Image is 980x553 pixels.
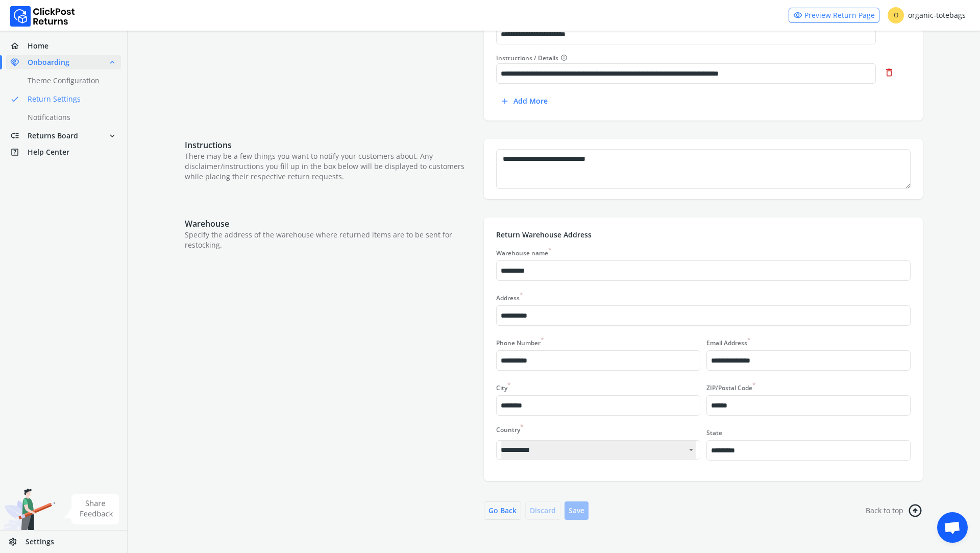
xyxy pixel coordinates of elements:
span: Onboarding [28,57,69,67]
p: Specify the address of the warehouse where returned items are to be sent for restocking. [185,230,474,250]
a: homeHome [6,39,121,53]
span: handshake [10,55,28,69]
p: There may be a few things you want to notify your customers about. Any disclaimer/instructions yo... [185,151,474,182]
span: Settings [26,537,54,547]
p: Instructions [185,139,474,151]
span: add [500,94,509,108]
div: Add more [500,94,548,108]
button: Go Back [484,501,521,520]
span: expand_less [108,55,117,69]
a: Theme Configuration [6,74,133,88]
span: expand_more [108,129,117,143]
button: addAdd more [496,92,552,110]
span: Returns Board [28,131,78,141]
label: Phone Number [496,335,544,347]
span: help_center [10,145,28,159]
a: doneReturn Settings [6,92,133,106]
p: Return Warehouse Address [496,230,911,240]
div: Open chat [937,512,968,543]
img: Logo [10,6,75,27]
p: Warehouse [185,218,474,230]
span: visibility [793,8,802,22]
a: Back to toparrow_circle_right [866,501,923,520]
label: Warehouse name [496,246,552,257]
a: visibilityPreview Return Page [789,8,879,23]
div: Country [496,426,700,434]
label: City [496,380,511,392]
span: delete [884,65,894,80]
label: Address [496,291,523,302]
label: State [706,428,722,437]
label: Email Address [706,335,751,347]
button: Instructions / Details [558,53,568,63]
label: Instructions / Details [496,53,876,63]
img: share feedback [64,494,119,524]
span: Help Center [28,147,69,157]
span: arrow_circle_right [906,503,924,518]
span: settings [8,535,26,549]
span: done [10,92,19,106]
span: info [560,53,568,63]
div: organic-totebags [888,7,966,23]
span: O [888,7,904,23]
span: home [10,39,28,53]
span: Back to top [866,506,903,516]
span: low_priority [10,129,28,143]
a: Notifications [6,110,133,125]
span: Home [28,41,48,51]
a: help_centerHelp Center [6,145,121,159]
button: Save [565,501,589,520]
label: ZIP/Postal Code [706,380,756,392]
button: Discard [525,501,560,520]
